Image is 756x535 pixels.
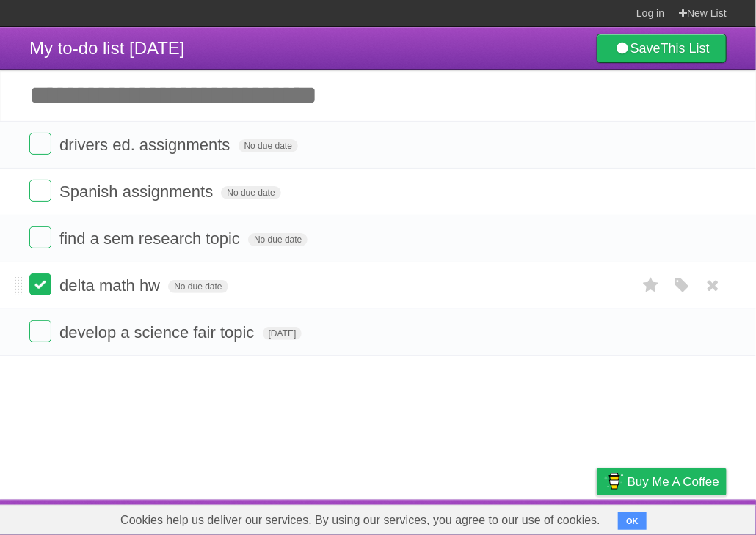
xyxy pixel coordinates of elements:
[263,327,302,340] span: [DATE]
[59,323,258,342] span: develop a science fair topic
[634,503,727,531] a: Suggest a feature
[239,139,298,152] span: No due date
[450,503,509,531] a: Developers
[221,186,280,199] span: No due date
[59,276,164,295] span: delta math hw
[628,469,719,495] span: Buy me a coffee
[637,273,665,298] label: Star task
[248,233,308,246] span: No due date
[597,468,727,495] a: Buy me a coffee
[578,503,616,531] a: Privacy
[29,226,51,248] label: Done
[618,512,647,530] button: OK
[168,280,228,293] span: No due date
[29,273,51,295] label: Done
[29,180,51,202] label: Done
[29,320,51,342] label: Done
[29,38,185,58] span: My to-do list [DATE]
[59,182,217,201] span: Spanish assignments
[29,133,51,155] label: Done
[597,34,727,63] a: SaveThis List
[528,503,560,531] a: Terms
[106,506,615,535] span: Cookies help us deliver our services. By using our services, you agree to our use of cookies.
[401,503,432,531] a: About
[661,41,710,56] b: This List
[604,469,624,494] img: Buy me a coffee
[59,229,244,248] span: find a sem research topic
[59,136,233,154] span: drivers ed. assignments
